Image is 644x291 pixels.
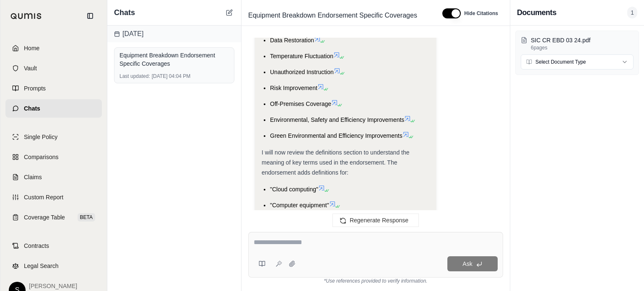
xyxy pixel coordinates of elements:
span: Custom Report [24,193,63,201]
div: Edit Title [245,9,432,22]
span: Coverage Table [24,213,65,221]
button: SIC CR EBD 03 24.pdf6pages [521,36,634,51]
span: I will now review the definitions section to understand the meaning of key terms used in the endo... [262,149,410,176]
span: Ask [462,260,472,267]
span: "Cloud computing" [270,186,318,193]
div: [DATE] 04:04 PM [119,73,229,80]
span: Contracts [24,242,49,250]
span: Chats [24,104,40,113]
img: Qumis Logo [10,13,42,19]
span: Regenerate Response [350,217,408,224]
span: Data Restoration [270,37,314,44]
p: 6 pages [531,44,634,51]
p: SIC CR EBD 03 24.pdf [531,36,634,44]
span: Claims [24,173,42,181]
button: Ask [447,256,498,271]
span: Hide Citations [464,10,498,17]
span: Single Policy [24,133,57,141]
span: Legal Search [24,262,59,270]
span: Off-Premises Coverage [270,100,331,107]
span: Risk Improvement [270,85,317,91]
span: Prompts [24,84,46,93]
div: [DATE] [107,26,241,42]
a: Contracts [5,237,102,255]
a: Single Policy [5,128,102,146]
span: Temperature Fluctuation [270,53,333,59]
span: Unauthorized Instruction [270,69,334,75]
a: Vault [5,59,102,77]
span: BETA [78,213,95,221]
span: Environmental, Safety and Efficiency Improvements [270,116,404,123]
a: Prompts [5,79,102,98]
span: [PERSON_NAME] [29,282,97,290]
a: Home [5,39,102,57]
a: Legal Search [5,257,102,275]
button: New Chat [224,8,234,18]
span: Green Environmental and Efficiency Improvements [270,132,402,139]
span: "Computer equipment" [270,202,329,209]
div: Equipment Breakdown Endorsement Specific Coverages [119,51,229,68]
span: Home [24,44,39,52]
a: Claims [5,168,102,186]
span: 1 [627,7,637,18]
button: Regenerate Response [332,214,419,227]
a: Chats [5,99,102,118]
div: *Use references provided to verify information. [248,278,503,284]
span: Vault [24,64,37,72]
span: Comparisons [24,153,58,161]
a: Custom Report [5,188,102,206]
button: Collapse sidebar [83,9,97,23]
span: Last updated: [119,73,150,80]
span: Equipment Breakdown Endorsement Specific Coverages [245,9,421,22]
a: Comparisons [5,148,102,166]
span: Chats [114,7,135,18]
h3: Documents [517,7,556,18]
a: Coverage TableBETA [5,208,102,227]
